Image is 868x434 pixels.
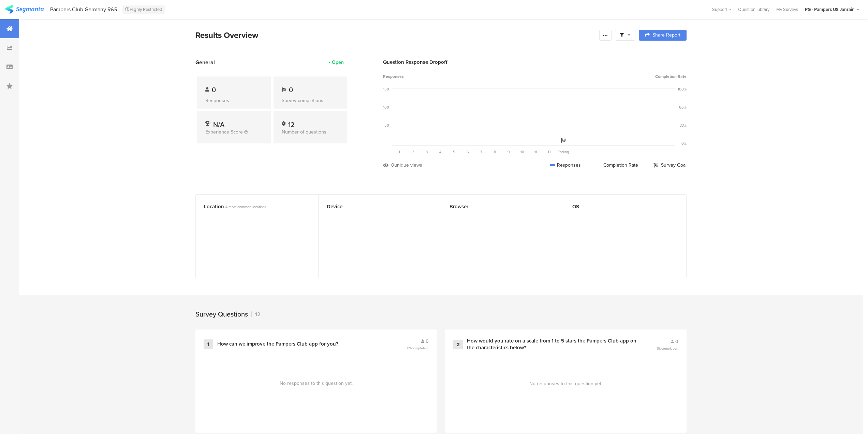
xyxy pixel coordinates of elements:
[383,58,687,66] div: Question Response Dropoff
[653,162,687,169] div: Survey Goal
[391,162,394,169] div: 0
[534,149,537,155] span: 11
[282,128,326,136] span: Number of questions
[5,5,44,14] img: segmanta logo
[494,149,496,155] span: 8
[480,149,482,155] span: 7
[652,33,680,38] span: Share Report
[657,346,678,351] span: 0%
[680,123,687,128] div: 33%
[204,203,299,210] div: Location
[426,338,429,345] span: 0
[561,138,565,143] i: Survey Goal
[679,104,687,110] div: 66%
[289,85,293,95] span: 0
[735,6,773,13] a: Question Library
[675,338,678,345] span: 0
[453,340,463,349] div: 2
[205,128,243,136] span: Experience Score
[217,341,338,348] div: How can we improve the Pampers Club app for you?
[384,123,389,128] div: 50
[332,59,344,66] div: Open
[548,149,551,155] span: 12
[399,149,400,155] span: 1
[556,149,570,155] div: Ending
[212,85,216,95] span: 0
[520,149,524,155] span: 10
[383,73,404,80] span: Responses
[467,338,640,351] div: How would you rate on a scale from 1 to 5 stars the Pampers Club app on the characteristics below?
[213,120,224,130] span: N/A
[225,204,266,210] span: 4 most common locations
[288,120,295,126] div: 12
[661,346,678,351] span: completion
[383,86,389,92] div: 150
[412,149,414,155] span: 2
[453,149,455,155] span: 5
[550,162,581,169] div: Responses
[383,104,389,110] div: 100
[122,5,165,14] div: Highly Restricted
[327,203,422,210] div: Device
[280,380,353,387] span: No responses to this question yet.
[572,203,667,210] div: OS
[50,6,118,13] div: Pampers Club Germany R&R
[439,149,441,155] span: 4
[681,141,687,146] div: 0%
[412,346,429,351] span: completion
[205,97,263,104] div: Responses
[426,149,428,155] span: 3
[655,73,687,80] span: Completion Rate
[282,97,339,104] div: Survey completions
[529,380,602,387] span: No responses to this question yet.
[195,309,248,319] div: Survey Questions
[805,6,855,13] div: PG - Pampers US Janrain
[596,162,638,169] div: Completion Rate
[195,58,215,66] span: General
[46,5,47,13] div: |
[773,6,801,13] a: My Surveys
[394,162,422,169] div: unique views
[204,339,213,349] div: 1
[195,29,596,41] div: Results Overview
[251,310,260,318] div: 12
[450,203,544,210] div: Browser
[507,149,510,155] span: 9
[712,4,731,15] div: Support
[467,149,469,155] span: 6
[678,86,687,92] div: 100%
[407,346,429,351] span: 0%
